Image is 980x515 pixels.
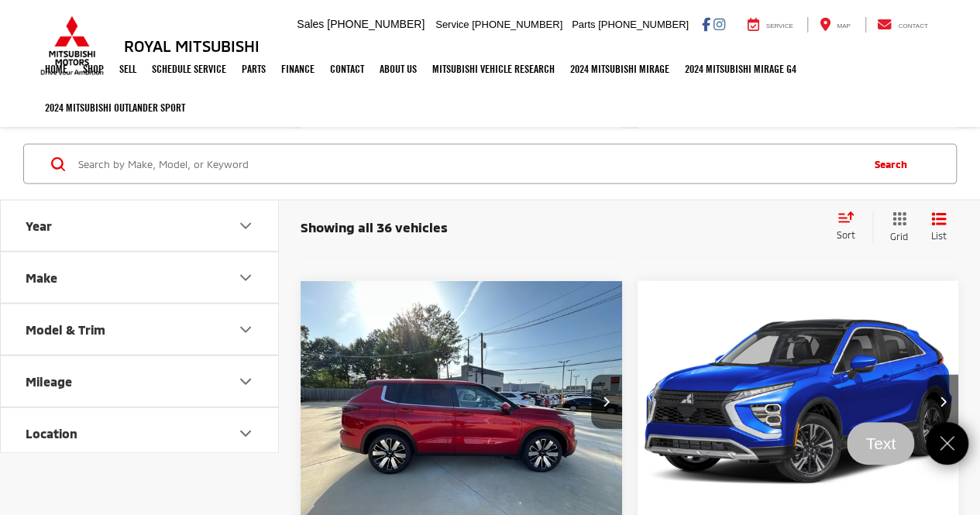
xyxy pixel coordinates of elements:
input: Search by Make, Model, or Keyword [77,146,859,183]
a: Finance [273,50,322,88]
a: About Us [372,50,425,88]
div: Model & Trim [26,322,105,337]
div: Model & Trim [236,320,255,338]
span: Service [435,19,469,30]
a: Mitsubishi Vehicle Research [425,50,562,88]
span: Sales [297,18,324,30]
div: Mileage [236,372,255,390]
div: Mileage [26,374,72,389]
a: Schedule Service: Opens in a new tab [144,50,234,88]
button: Model & TrimModel & Trim [1,304,280,355]
span: Showing all 36 vehicles [301,218,448,234]
div: Make [26,270,57,285]
a: Home [37,50,75,88]
div: Location [236,424,255,442]
h3: Royal Mitsubishi [124,37,260,54]
div: Year [236,216,255,235]
span: Parts [572,19,595,30]
div: Location [26,426,77,441]
a: Shop [75,50,112,88]
button: Next image [591,375,622,429]
a: Sell [112,50,144,88]
button: LocationLocation [1,408,280,458]
a: Parts: Opens in a new tab [234,50,273,88]
button: MileageMileage [1,356,280,407]
a: 2024 Mitsubishi Outlander SPORT [37,88,193,127]
button: YearYear [1,201,280,251]
img: Mitsubishi [37,15,107,76]
div: Year [26,218,52,233]
span: [PHONE_NUMBER] [327,18,425,30]
a: Close [926,422,968,465]
a: 2024 Mitsubishi Mirage [562,50,677,88]
span: [PHONE_NUMBER] [472,19,562,30]
button: MakeMake [1,252,280,303]
a: Contact [322,50,372,88]
div: Make [236,268,255,287]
